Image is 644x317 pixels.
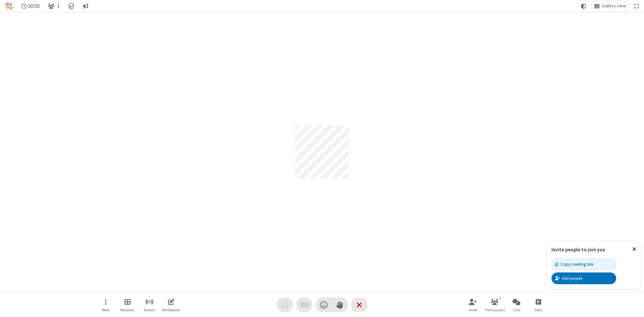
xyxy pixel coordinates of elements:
[485,308,505,312] span: Participants
[57,3,60,9] span: 1
[5,2,13,10] img: QA Selenium DO NOT DELETE OR CHANGE
[102,308,109,312] span: More
[513,308,521,312] span: Chat
[506,295,527,314] button: Open chat
[28,3,40,9] span: 00:00
[162,308,180,312] span: Whiteboard
[627,241,641,257] button: Close popover
[161,295,181,314] button: Open shared whiteboard
[332,298,348,312] button: Raise hand
[535,308,542,312] span: Polls
[117,295,138,314] button: Manage Breakout Rooms
[96,295,116,314] button: Open menu
[463,295,483,314] button: Invite participants (Alt+I)
[19,1,43,11] div: Timer
[602,3,626,9] span: Gallery view
[45,1,62,11] button: Open participant list
[277,298,293,312] button: Audio problem - check your Internet connection or call by phone
[316,298,332,312] button: Send a reaction
[555,261,593,267] div: Copy meeting link
[120,308,135,312] span: Breakout
[591,1,629,11] button: Change layout
[351,298,367,312] button: End or leave meeting
[578,1,589,11] button: Using system theme
[551,272,616,284] button: Add people
[528,295,548,314] button: Open poll
[296,298,312,312] button: Video
[551,259,616,270] button: Copy meeting link
[551,246,605,253] label: Invite people to join you
[632,1,642,11] button: Fullscreen
[65,1,78,11] div: Meeting details Encryption enabled
[497,295,503,301] div: 1
[469,308,477,312] span: Invite
[144,308,155,312] span: Stream
[139,295,159,314] button: Start streaming
[80,1,91,11] button: Conversation
[485,295,505,314] button: Open participant list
